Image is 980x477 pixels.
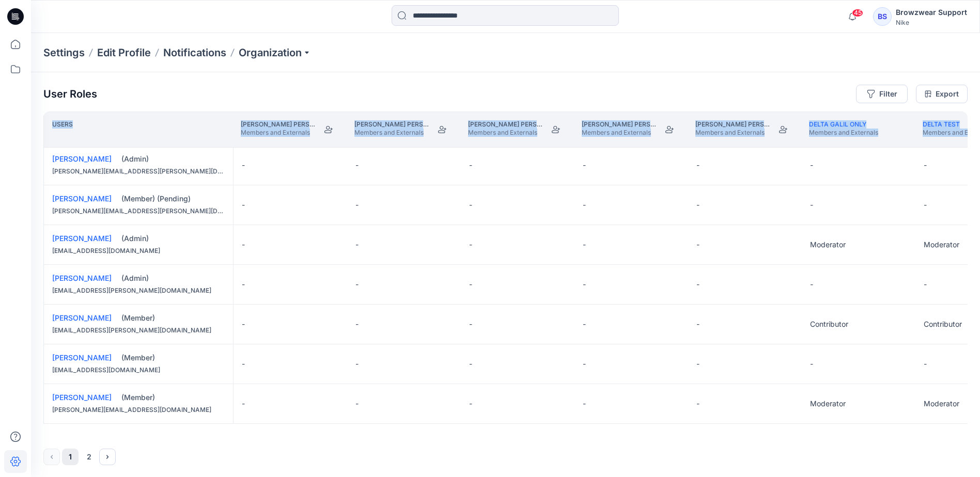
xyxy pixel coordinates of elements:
p: - [355,160,359,170]
a: [PERSON_NAME] [52,234,112,243]
div: [EMAIL_ADDRESS][DOMAIN_NAME] [52,246,225,256]
p: Members and Externals [354,129,429,137]
a: [PERSON_NAME] [52,154,112,163]
p: - [696,399,699,409]
p: - [355,200,359,210]
a: [PERSON_NAME] [52,353,112,362]
p: [PERSON_NAME] Personal Zone [695,120,770,129]
a: [PERSON_NAME] [52,274,112,282]
p: - [355,319,359,329]
div: (Admin) [121,273,225,283]
div: (Member) [121,392,225,403]
a: Delta Galil Only [809,120,866,128]
div: (Member) [121,313,225,323]
p: - [696,200,699,210]
div: Nike [896,19,967,26]
p: - [469,399,472,409]
p: - [583,319,586,329]
p: - [242,279,245,290]
p: - [810,359,813,369]
div: [EMAIL_ADDRESS][PERSON_NAME][DOMAIN_NAME] [52,285,225,296]
p: Moderator [924,399,959,409]
p: - [469,240,472,250]
p: Members and Externals [468,129,542,137]
p: - [242,399,245,409]
p: Moderator [810,240,846,250]
a: Export [916,85,968,103]
p: - [924,200,927,210]
button: Join [547,120,565,139]
p: - [242,240,245,250]
div: [PERSON_NAME][EMAIL_ADDRESS][DOMAIN_NAME] [52,405,225,415]
a: [PERSON_NAME] [52,313,112,322]
div: (Member) [121,353,225,363]
p: - [583,240,586,250]
p: - [924,279,927,290]
p: - [469,279,472,290]
p: Contributor [810,319,848,329]
p: [PERSON_NAME] Personal Zone [468,120,542,129]
p: - [696,359,699,369]
p: [PERSON_NAME] Personal Zone [354,120,429,129]
p: - [924,160,927,170]
button: Join [319,120,338,139]
p: - [696,240,699,250]
p: - [469,200,472,210]
p: Members and Externals [809,129,878,137]
p: [PERSON_NAME] Personal Zone [241,120,315,129]
p: - [242,200,245,210]
p: - [355,359,359,369]
div: [EMAIL_ADDRESS][PERSON_NAME][DOMAIN_NAME] [52,325,225,336]
div: BS [873,7,892,26]
button: 2 [81,449,97,465]
p: - [242,359,245,369]
button: Filter [856,85,908,103]
p: - [696,279,699,290]
p: - [810,160,813,170]
a: Delta Test [923,120,960,128]
p: - [583,279,586,290]
button: Join [433,120,452,139]
span: 45 [852,9,863,17]
div: (Admin) [121,154,225,164]
p: - [924,359,927,369]
a: Notifications [163,45,226,60]
p: [PERSON_NAME] Personal Zone [582,120,656,129]
p: - [583,399,586,409]
p: - [810,200,813,210]
p: - [355,279,359,290]
p: Settings [43,45,85,60]
div: [PERSON_NAME][EMAIL_ADDRESS][PERSON_NAME][DOMAIN_NAME] [52,206,225,216]
p: - [469,359,472,369]
div: [EMAIL_ADDRESS][DOMAIN_NAME] [52,365,225,375]
p: - [355,399,359,409]
p: User Roles [43,88,97,100]
div: [PERSON_NAME][EMAIL_ADDRESS][PERSON_NAME][DOMAIN_NAME] [52,166,225,177]
div: Browzwear Support [896,6,967,19]
p: - [469,160,472,170]
p: - [242,160,245,170]
div: (Admin) [121,233,225,244]
p: Members and Externals [582,129,656,137]
p: - [810,279,813,290]
a: Edit Profile [97,45,151,60]
button: Join [774,120,792,139]
p: - [696,319,699,329]
p: - [583,200,586,210]
p: Members and Externals [695,129,770,137]
p: Contributor [924,319,962,329]
a: [PERSON_NAME] [52,393,112,402]
p: - [696,160,699,170]
p: Users [52,120,73,139]
p: - [583,359,586,369]
p: - [469,319,472,329]
button: Join [660,120,679,139]
button: Next [99,449,116,465]
div: (Member) (Pending) [121,194,225,204]
p: - [355,240,359,250]
a: [PERSON_NAME] [52,194,112,203]
p: Members and Externals [241,129,315,137]
p: - [242,319,245,329]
